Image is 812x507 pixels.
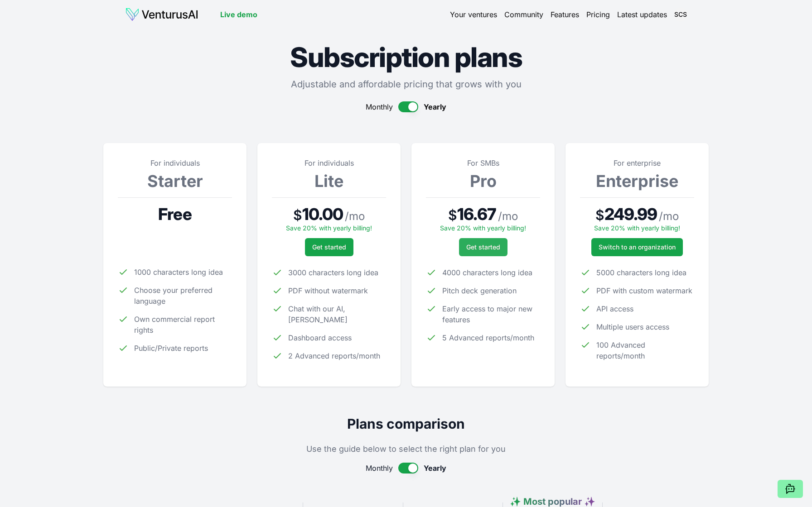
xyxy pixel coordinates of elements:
[604,205,657,223] span: 249.99
[591,238,683,256] a: Switch to an organization
[288,350,380,361] span: 2 Advanced reports/month
[424,463,446,474] span: Yearly
[288,332,352,343] span: Dashboard access
[504,9,543,20] a: Community
[596,285,692,296] span: PDF with custom watermark
[442,267,532,278] span: 4000 characters long idea
[288,303,386,325] span: Chat with our AI, [PERSON_NAME]
[118,158,232,168] p: For individuals
[134,267,223,277] span: 1000 characters long idea
[659,209,679,224] span: / mo
[103,43,709,71] h1: Subscription plans
[158,205,191,223] span: Free
[595,207,604,223] span: $
[466,243,500,252] span: Get started
[442,332,534,343] span: 5 Advanced reports/month
[305,238,353,256] button: Get started
[220,9,257,20] a: Live demo
[345,209,365,224] span: / mo
[674,8,687,21] button: SCS
[366,101,393,112] span: Monthly
[134,285,232,306] span: Choose your preferred language
[288,285,368,296] span: PDF without watermark
[272,158,386,168] p: For individuals
[596,303,633,314] span: API access
[302,205,343,223] span: 10.00
[103,416,709,432] h2: Plans comparison
[440,224,526,232] span: Save 20% with yearly billing!
[426,172,540,190] h3: Pro
[551,9,579,20] a: Features
[125,7,198,22] img: logo
[459,238,507,256] button: Get started
[673,7,688,22] span: SCS
[366,463,393,474] span: Monthly
[580,172,694,190] h3: Enterprise
[457,205,496,223] span: 16.67
[426,158,540,168] p: For SMBs
[134,343,208,354] span: Public/Private reports
[134,314,232,335] span: Own commercial report rights
[424,101,446,112] span: Yearly
[312,243,346,252] span: Get started
[103,78,709,91] p: Adjustable and affordable pricing that grows with you
[596,340,694,361] span: 100 Advanced reports/month
[293,207,302,223] span: $
[580,158,694,168] p: For enterprise
[450,9,497,20] a: Your ventures
[586,9,610,20] a: Pricing
[288,267,378,278] span: 3000 characters long idea
[118,172,232,190] h3: Starter
[103,443,709,455] p: Use the guide below to select the right plan for you
[286,224,372,232] span: Save 20% with yearly billing!
[596,267,686,278] span: 5000 characters long idea
[594,224,680,232] span: Save 20% with yearly billing!
[596,321,669,332] span: Multiple users access
[272,172,386,190] h3: Lite
[498,209,518,224] span: / mo
[617,9,667,20] a: Latest updates
[442,303,540,325] span: Early access to major new features
[510,496,595,507] span: ✨ Most popular ✨
[448,207,457,223] span: $
[442,285,517,296] span: Pitch deck generation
